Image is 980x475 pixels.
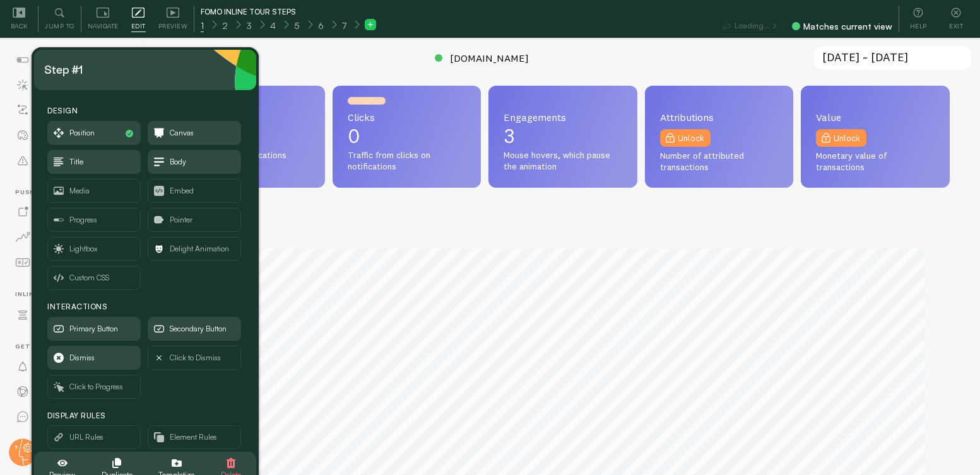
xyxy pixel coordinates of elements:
a: Learn [8,379,138,404]
a: Notifications [8,47,138,72]
span: Inline [15,290,138,299]
span: Clicks [348,112,466,122]
a: Inline [8,302,138,328]
a: Unlock [816,129,866,147]
span: Traffic from clicks on notifications [348,150,466,172]
a: Alerts [8,354,138,379]
a: [DOMAIN_NAME] [435,50,546,66]
a: Push [8,200,138,225]
span: Number of attributed transactions [660,151,779,173]
a: Unlock [660,129,711,147]
input: Select Date Range [813,45,972,71]
span: Value [816,112,935,122]
a: Support [8,404,138,430]
span: [DOMAIN_NAME] [450,52,529,64]
a: Opt-In [8,250,138,275]
a: Events [8,72,138,98]
a: Theme [8,123,138,148]
span: Engagements [504,112,622,122]
a: Rules [8,148,138,173]
a: Push Data [8,225,138,250]
span: Monetary value of transactions [816,151,935,173]
p: 3 [504,126,622,146]
span: Push [15,188,138,197]
span: Mouse hovers, which pause the animation [504,150,622,172]
p: 0 [348,126,466,146]
span: Get Help [15,343,138,351]
a: Flows beta [8,98,138,123]
span: Attributions [660,112,779,122]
